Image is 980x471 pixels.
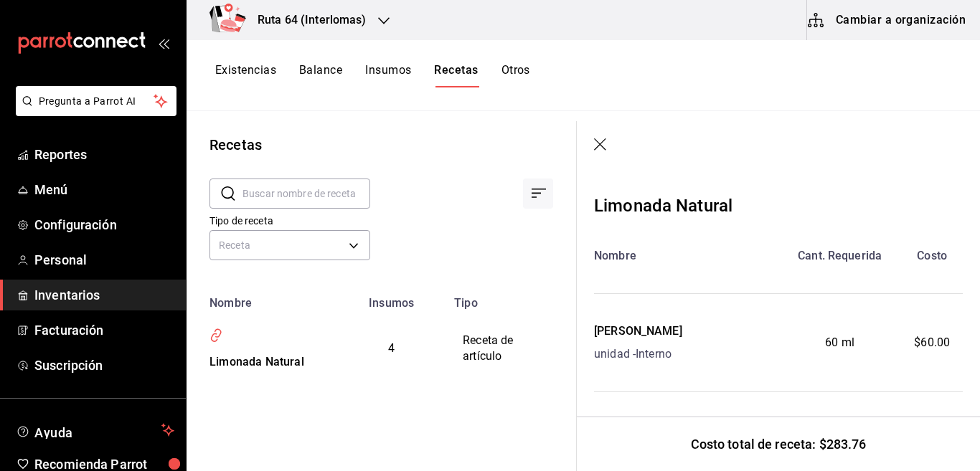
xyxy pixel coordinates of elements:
[16,86,176,116] button: Pregunta a Parrot AI
[337,287,446,310] th: Insumos
[204,348,304,371] div: Limonada Natural
[825,334,854,351] span: 60 ml
[242,179,370,208] input: Buscar nombre de receta
[778,247,901,265] div: Cant. Requerida
[246,11,367,29] h3: Ruta 64 (Interlomas)
[594,193,732,219] div: Limonada Natural
[34,285,174,305] span: Inventarios
[209,134,262,156] div: Recetas
[299,63,342,87] button: Balance
[10,104,176,119] a: Pregunta a Parrot AI
[34,250,174,270] span: Personal
[594,323,682,340] div: [PERSON_NAME]
[209,216,370,226] label: Tipo de receta
[914,334,950,351] span: $60.00
[501,63,530,87] button: Otros
[34,422,156,439] span: Ayuda
[158,37,169,49] button: open_drawer_menu
[388,341,395,355] span: 4
[39,94,154,109] span: Pregunta a Parrot AI
[34,145,174,164] span: Reportes
[34,215,174,234] span: Configuración
[209,230,370,260] div: Receta
[365,63,411,87] button: Insumos
[34,320,174,340] span: Facturación
[577,417,980,471] div: Costo total de receta: $283.76
[34,180,174,199] span: Menú
[187,287,337,310] th: Nombre
[187,287,576,388] table: inventoriesTable
[901,247,963,265] div: Costo
[446,310,576,388] td: Receta de artículo
[594,247,778,265] div: Nombre
[34,356,174,375] span: Suscripción
[434,63,478,87] button: Recetas
[523,179,553,209] div: Ordenar por
[594,346,682,363] div: unidad - Interno
[446,287,576,310] th: Tipo
[215,63,530,87] div: navigation tabs
[215,63,276,87] button: Existencias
